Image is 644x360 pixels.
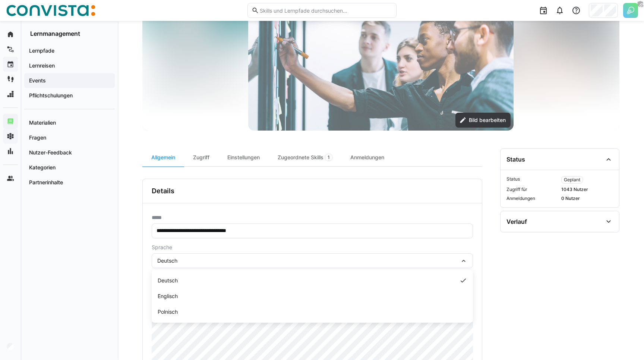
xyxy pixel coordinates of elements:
[158,292,178,300] span: Englisch
[259,7,392,14] input: Skills und Lernpfade durchsuchen…
[455,113,511,128] button: Bild bearbeiten
[269,148,341,166] div: Zugeordnete Skills
[506,156,525,163] div: Status
[157,257,177,264] span: Deutsch
[561,187,613,192] span: 1043 Nutzer
[328,154,330,160] span: 1
[158,308,178,316] span: Polnisch
[468,116,507,124] span: Bild bearbeiten
[506,187,558,192] span: Zugriff für
[506,176,558,184] span: Status
[506,218,527,225] div: Verlauf
[184,148,218,166] div: Zugriff
[158,277,178,284] span: Deutsch
[218,148,269,166] div: Einstellungen
[506,195,558,201] span: Anmeldungen
[561,195,613,201] span: 0 Nutzer
[152,244,172,250] span: Sprache
[142,148,184,166] div: Allgemein
[341,148,393,166] div: Anmeldungen
[152,187,174,195] h3: Details
[564,177,580,183] span: Geplant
